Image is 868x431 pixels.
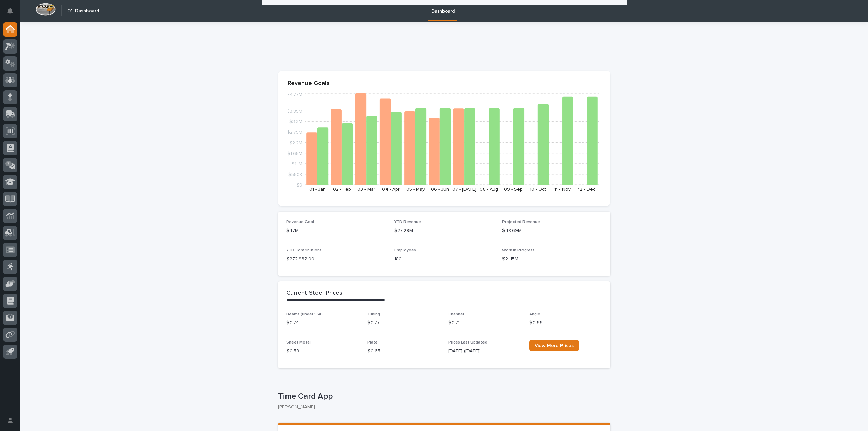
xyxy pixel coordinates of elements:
p: Time Card App [278,392,608,401]
text: 01 - Jan [309,187,326,192]
p: [DATE] ([DATE]) [448,348,521,355]
text: 09 - Sep [504,187,523,192]
text: 02 - Feb [333,187,351,192]
p: $ 272,932.00 [286,256,386,263]
tspan: $550K [288,172,302,177]
p: $21.15M [502,256,602,263]
tspan: $4.77M [287,92,302,97]
p: 180 [394,256,494,263]
span: Sheet Metal [286,340,311,345]
p: $ 0.77 [367,319,440,327]
text: 04 - Apr [382,187,400,192]
text: 11 - Nov [554,187,571,192]
p: $ 0.74 [286,319,359,327]
button: Notifications [3,4,17,18]
text: 10 - Oct [530,187,546,192]
tspan: $2.2M [289,140,302,145]
text: 03 - Mar [357,187,375,192]
span: Tubing [367,312,380,316]
tspan: $0 [296,183,302,188]
span: Work in Progress [502,248,535,252]
div: Notifications [8,8,17,19]
p: $ 0.59 [286,348,359,355]
p: Revenue Goals [288,80,601,87]
tspan: $2.75M [287,130,302,135]
span: View More Prices [535,343,574,348]
span: Angle [529,312,540,316]
tspan: $3.85M [287,109,302,114]
span: Channel [448,312,464,316]
img: Workspace Logo [36,3,56,16]
text: 05 - May [406,187,425,192]
span: Employees [394,248,416,252]
span: YTD Revenue [394,220,421,224]
p: $ 0.65 [367,348,440,355]
h2: 01. Dashboard [67,8,99,14]
tspan: $1.65M [287,151,302,156]
tspan: $3.3M [289,119,302,124]
p: $48.69M [502,227,602,234]
p: $ 0.71 [448,319,521,327]
span: Projected Revenue [502,220,540,224]
span: Revenue Goal [286,220,314,224]
text: 06 - Jun [431,187,449,192]
span: Prices Last Updated [448,340,487,345]
text: 07 - [DATE] [452,187,476,192]
span: Beams (under 55#) [286,312,323,316]
text: 08 - Aug [480,187,498,192]
h2: Current Steel Prices [286,290,342,297]
p: $47M [286,227,386,234]
tspan: $1.1M [292,161,302,166]
span: Plate [367,340,378,345]
a: View More Prices [529,340,579,351]
text: 12 - Dec [578,187,595,192]
p: [PERSON_NAME] [278,404,605,410]
p: $27.29M [394,227,494,234]
span: YTD Contributions [286,248,322,252]
p: $ 0.66 [529,319,602,327]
